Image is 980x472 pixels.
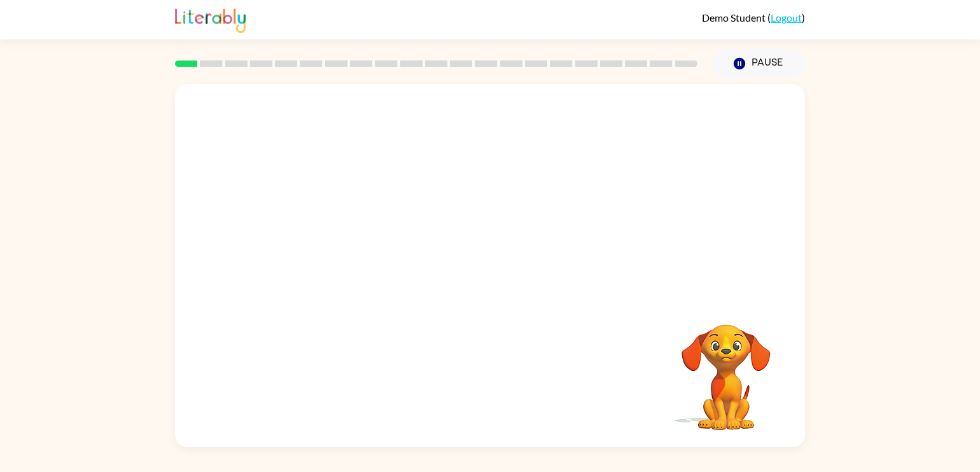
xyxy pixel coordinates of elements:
span: Demo Student [702,11,767,24]
img: Literably [175,5,246,33]
a: Logout [771,11,802,24]
button: Pause [713,49,805,78]
div: ( ) [702,11,805,24]
video: Your browser must support playing .mp4 files to use Literably. Please try using another browser. [662,305,790,432]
